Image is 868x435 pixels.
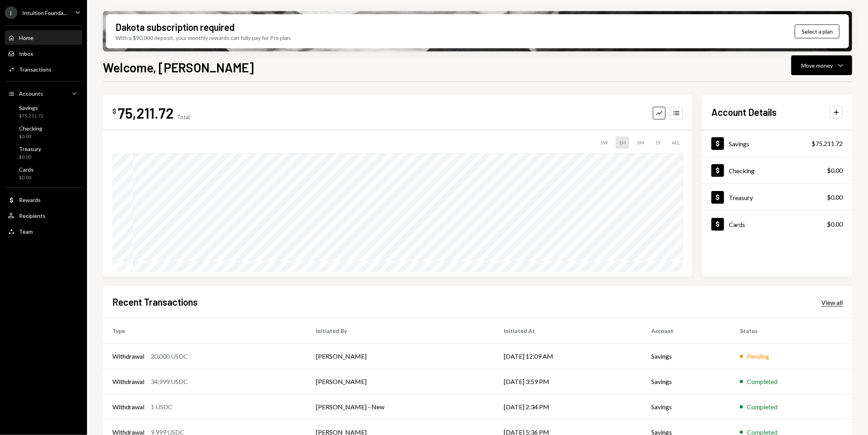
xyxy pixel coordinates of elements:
[19,125,42,132] div: Checking
[306,344,495,369] td: [PERSON_NAME]
[19,146,41,152] div: Treasury
[652,136,664,149] div: 1Y
[729,140,749,148] div: Savings
[597,136,611,149] div: 1W
[827,193,843,202] div: $0.00
[306,318,495,344] th: Initiated By
[5,102,82,121] a: Savings$75,211.72
[791,55,852,75] button: Move money
[747,352,769,361] div: Pending
[177,113,190,120] div: Total
[306,369,495,394] td: [PERSON_NAME]
[495,394,642,420] td: [DATE] 2:34 PM
[115,34,291,42] div: With a $90,000 deposit, your monthly rewards can fully pay for Pro plan.
[112,377,144,386] div: Withdrawal
[642,369,730,394] td: Savings
[702,157,852,183] a: Checking$0.00
[118,104,174,122] div: 75,211.72
[711,106,777,119] h2: Account Details
[702,211,852,237] a: Cards$0.00
[634,136,647,149] div: 3M
[642,318,730,344] th: Account
[730,318,852,344] th: Status
[827,219,843,229] div: $0.00
[19,50,33,57] div: Inbox
[19,34,34,41] div: Home
[19,166,34,173] div: Cards
[103,59,254,75] h1: Welcome, [PERSON_NAME]
[5,164,82,183] a: Cards$0.00
[616,136,629,149] div: 1M
[495,369,642,394] td: [DATE] 3:59 PM
[5,86,82,100] a: Accounts
[642,344,730,369] td: Savings
[19,228,33,235] div: Team
[5,62,82,76] a: Transactions
[19,212,45,219] div: Recipients
[19,154,41,161] div: $0.00
[5,208,82,223] a: Recipients
[19,104,43,111] div: Savings
[112,402,144,412] div: Withdrawal
[115,21,234,34] div: Dakota subscription required
[19,197,41,203] div: Rewards
[495,318,642,344] th: Initiated At
[5,224,82,238] a: Team
[821,299,843,306] div: View all
[306,394,495,420] td: [PERSON_NAME] - New
[747,402,777,412] div: Completed
[5,143,82,162] a: Treasury$0.00
[151,352,188,361] div: 20,000 USDC
[729,221,745,228] div: Cards
[801,61,833,70] div: Move money
[5,30,82,45] a: Home
[19,66,51,73] div: Transactions
[495,344,642,369] td: [DATE] 12:09 AM
[811,139,843,148] div: $75,211.72
[19,174,34,181] div: $0.00
[5,123,82,142] a: Checking$0.00
[729,194,753,201] div: Treasury
[669,136,683,149] div: ALL
[19,90,43,97] div: Accounts
[702,130,852,157] a: Savings$75,211.72
[702,184,852,210] a: Treasury$0.00
[22,9,67,16] div: Intuition Founda...
[729,167,755,174] div: Checking
[112,107,116,115] div: $
[19,113,43,119] div: $75,211.72
[112,352,144,361] div: Withdrawal
[5,6,17,19] div: I
[151,377,188,386] div: 34,999 USDC
[112,295,198,308] h2: Recent Transactions
[747,377,777,386] div: Completed
[642,394,730,420] td: Savings
[19,133,42,140] div: $0.00
[5,46,82,61] a: Inbox
[5,193,82,207] a: Rewards
[827,166,843,175] div: $0.00
[795,25,840,38] button: Select a plan
[821,298,843,306] a: View all
[103,318,306,344] th: Type
[151,402,172,412] div: 1 USDC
